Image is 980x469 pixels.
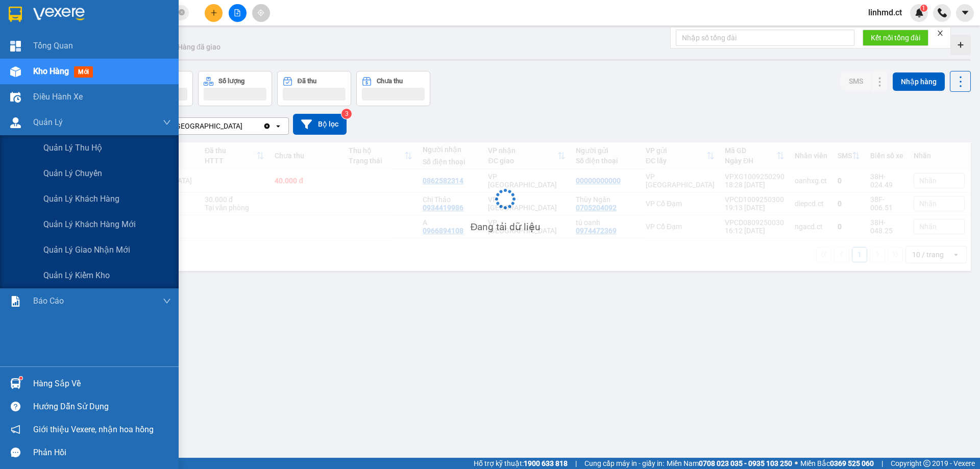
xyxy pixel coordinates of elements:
[43,167,102,180] span: Quản lý chuyến
[938,8,947,17] img: phone-icon
[33,376,171,391] div: Hàng sắp về
[19,377,22,380] sup: 1
[667,458,792,469] span: Miền Nam
[11,425,20,434] span: notification
[234,9,241,16] span: file-add
[524,459,568,467] strong: 1900 633 818
[871,32,920,43] span: Kết nối tổng đài
[893,72,945,91] button: Nhập hàng
[961,8,970,17] span: caret-down
[169,35,229,59] button: Hàng đã giao
[33,66,69,76] span: Kho hàng
[10,378,21,389] img: warehouse-icon
[229,4,247,22] button: file-add
[43,192,119,205] span: Quản lý khách hàng
[33,39,73,52] span: Tổng Quan
[10,92,21,103] img: warehouse-icon
[341,109,352,119] sup: 3
[33,445,171,460] div: Phản hồi
[74,66,93,78] span: mới
[956,4,974,22] button: caret-down
[43,218,136,231] span: Quản lý khách hàng mới
[33,294,64,307] span: Báo cáo
[293,114,347,135] button: Bộ lọc
[274,122,282,130] svg: open
[298,78,316,85] div: Đã thu
[33,116,63,129] span: Quản Lý
[252,4,270,22] button: aim
[243,121,244,131] input: Selected VP Mỹ Đình.
[163,121,242,131] div: VP [GEOGRAPHIC_DATA]
[218,78,244,85] div: Số lượng
[922,5,925,12] span: 1
[10,117,21,128] img: warehouse-icon
[277,71,351,106] button: Đã thu
[937,30,944,37] span: close
[43,243,130,256] span: Quản lý giao nhận mới
[923,460,930,467] span: copyright
[179,9,185,15] span: close-circle
[257,9,264,16] span: aim
[584,458,664,469] span: Cung cấp máy in - giấy in:
[163,118,171,127] span: down
[10,296,21,307] img: solution-icon
[33,423,154,436] span: Giới thiệu Vexere, nhận hoa hồng
[841,72,871,90] button: SMS
[676,30,854,46] input: Nhập số tổng đài
[10,66,21,77] img: warehouse-icon
[179,8,185,18] span: close-circle
[205,4,223,22] button: plus
[263,122,271,130] svg: Clear value
[9,7,22,22] img: logo-vxr
[830,459,874,467] strong: 0369 525 060
[920,5,927,12] sup: 1
[800,458,874,469] span: Miền Bắc
[356,71,430,106] button: Chưa thu
[43,269,110,282] span: Quản lý kiểm kho
[377,78,403,85] div: Chưa thu
[795,461,798,465] span: ⚪️
[10,41,21,52] img: dashboard-icon
[915,8,924,17] img: icon-new-feature
[474,458,568,469] span: Hỗ trợ kỹ thuật:
[881,458,883,469] span: |
[33,399,171,414] div: Hướng dẫn sử dụng
[33,90,83,103] span: Điều hành xe
[863,30,928,46] button: Kết nối tổng đài
[11,402,20,411] span: question-circle
[699,459,792,467] strong: 0708 023 035 - 0935 103 250
[210,9,217,16] span: plus
[198,71,272,106] button: Số lượng
[471,219,541,235] div: Đang tải dữ liệu
[950,35,971,55] div: Tạo kho hàng mới
[163,297,171,305] span: down
[575,458,577,469] span: |
[860,6,910,19] span: linhmd.ct
[43,141,102,154] span: Quản lý thu hộ
[11,448,20,457] span: message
